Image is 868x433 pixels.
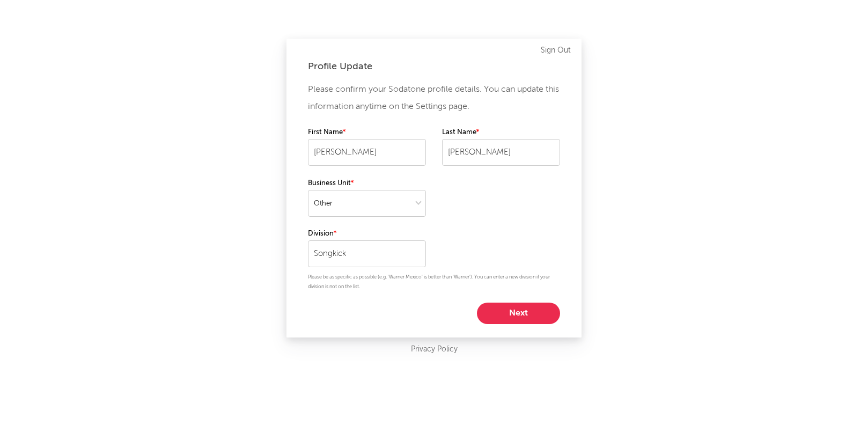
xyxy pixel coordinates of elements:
[308,60,560,73] div: Profile Update
[308,139,426,166] input: Your first name
[308,81,560,115] p: Please confirm your Sodatone profile details. You can update this information anytime on the Sett...
[308,126,426,139] label: First Name
[541,44,571,57] a: Sign Out
[477,303,560,324] button: Next
[308,240,426,267] input: Your division
[442,126,560,139] label: Last Name
[308,177,426,190] label: Business Unit
[308,227,426,240] label: Division
[442,139,560,166] input: Your last name
[308,273,560,292] p: Please be as specific as possible (e.g. 'Warner Mexico' is better than 'Warner'). You can enter a...
[411,343,458,356] a: Privacy Policy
